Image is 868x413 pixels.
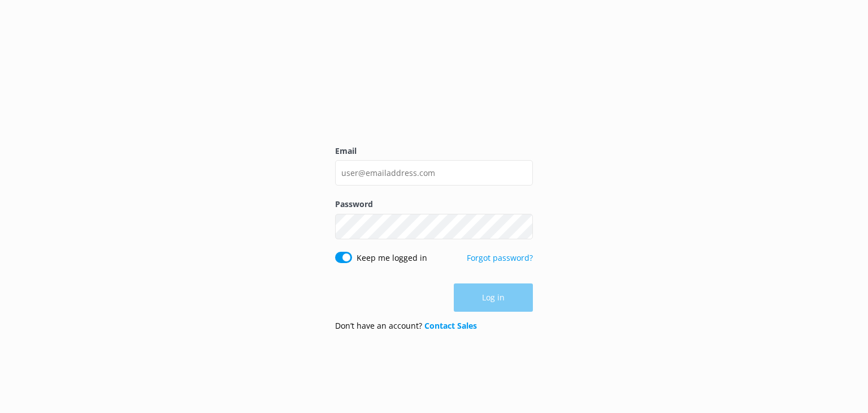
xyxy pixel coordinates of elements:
[424,320,477,331] a: Contact Sales
[335,145,533,157] label: Email
[335,320,477,332] p: Don’t have an account?
[357,252,427,264] label: Keep me logged in
[335,160,533,186] input: user@emailaddress.com
[510,215,533,238] button: Show password
[335,198,533,210] label: Password
[467,252,533,263] a: Forgot password?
